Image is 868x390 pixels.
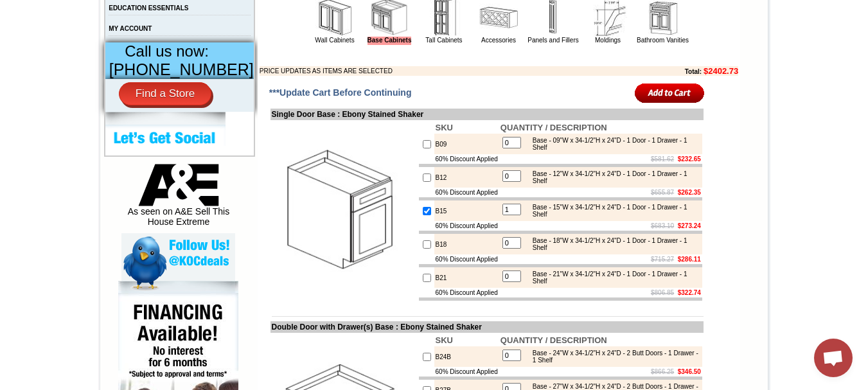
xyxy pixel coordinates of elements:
[704,66,738,76] b: $2402.73
[270,321,704,333] td: Double Door with Drawer(s) Base : Ebony Stained Shaker
[651,155,674,163] s: $581.62
[184,36,186,37] img: spacer.gif
[151,58,184,71] td: Baycreek Gray
[220,58,253,71] td: Bellmonte Maple
[526,237,699,251] div: Base - 18"W x 34-1/2"H x 24"D - 1 Door - 1 Drawer - 1 Shelf
[109,36,111,37] img: spacer.gif
[119,82,212,105] a: Find a Store
[434,154,499,164] td: 60% Discount Applied
[434,254,499,264] td: 60% Discount Applied
[651,289,674,296] s: $806.85
[814,339,853,377] div: Open chat
[109,60,254,78] span: [PHONE_NUMBER]
[15,5,104,12] b: Price Sheet View in PDF Format
[69,58,109,73] td: [PERSON_NAME] Yellow Walnut
[526,350,699,364] div: Base - 24"W x 34-1/2"H x 24"D - 2 Butt Doors - 1 Drawer - 1 Shelf
[35,58,67,71] td: Alabaster Shaker
[500,335,607,345] b: QUANTITY / DESCRIPTION
[434,346,499,367] td: B24B
[527,37,578,44] a: Panels and Fillers
[425,37,462,44] a: Tall Cabinets
[526,270,699,285] div: Base - 21"W x 34-1/2"H x 24"D - 1 Door - 1 Drawer - 1 Shelf
[434,134,499,154] td: B09
[434,288,499,297] td: 60% Discount Applied
[651,189,674,196] s: $655.87
[33,36,35,37] img: spacer.gif
[434,167,499,188] td: B12
[500,123,607,132] b: QUANTITY / DESCRIPTION
[678,189,701,196] b: $262.35
[269,87,412,98] span: ***Update Cart Before Continuing
[434,188,499,197] td: 60% Discount Applied
[678,256,701,263] b: $286.11
[651,256,674,263] s: $715.27
[2,3,12,13] img: pdf.png
[637,37,689,44] a: Bathroom Vanities
[109,25,152,32] a: MY ACCOUNT
[272,139,416,283] img: Single Door Base
[434,221,499,231] td: 60% Discount Applied
[678,222,701,229] b: $273.24
[67,36,69,37] img: spacer.gif
[526,170,699,184] div: Base - 12"W x 34-1/2"H x 24"D - 1 Door - 1 Drawer - 1 Shelf
[149,36,151,37] img: spacer.gif
[685,68,702,75] b: Total:
[111,58,150,73] td: [PERSON_NAME] White Shaker
[678,155,701,163] b: $232.65
[526,204,699,218] div: Base - 15"W x 34-1/2"H x 24"D - 1 Door - 1 Drawer - 1 Shelf
[434,267,499,288] td: B21
[315,37,354,44] a: Wall Cabinets
[434,200,499,221] td: B15
[651,368,674,375] s: $866.25
[270,109,704,120] td: Single Door Base : Ebony Stained Shaker
[121,164,235,233] div: As seen on A&E Sell This House Extreme
[526,137,699,151] div: Base - 09"W x 34-1/2"H x 24"D - 1 Door - 1 Drawer - 1 Shelf
[218,36,220,37] img: spacer.gif
[651,222,674,229] s: $683.10
[678,368,701,375] b: $346.50
[635,82,705,103] input: Add to Cart
[260,66,601,76] td: PRICE UPDATES AS ITEMS ARE SELECTED
[125,42,209,60] span: Call us now:
[186,58,218,73] td: Beachwood Oak Shaker
[109,4,188,12] a: EDUCATION ESSENTIALS
[15,2,104,13] a: Price Sheet View in PDF Format
[481,37,516,44] a: Accessories
[434,234,499,254] td: B18
[434,367,499,377] td: 60% Discount Applied
[595,37,621,44] a: Moldings
[678,289,701,296] b: $322.74
[436,123,453,132] b: SKU
[436,335,453,345] b: SKU
[368,37,412,45] a: Base Cabinets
